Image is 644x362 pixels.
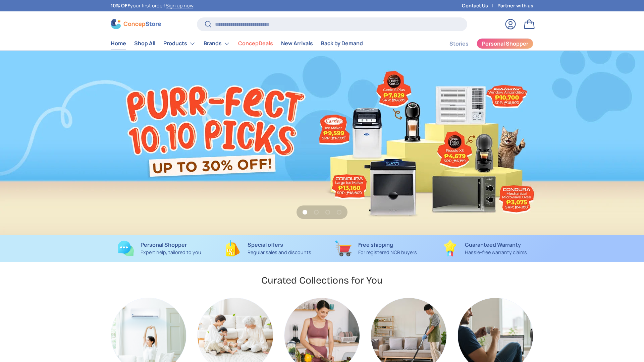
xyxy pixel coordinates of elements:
[111,2,130,9] strong: 10% OFF
[248,241,283,248] strong: Special offers
[433,37,533,50] nav: Secondary
[248,249,311,256] p: Regular sales and discounts
[111,37,363,50] nav: Primary
[436,240,533,256] a: Guaranteed Warranty Hassle-free warranty claims
[166,2,193,9] a: Sign up now
[141,249,201,256] p: Expert help, tailored to you
[163,37,196,50] a: Products
[477,38,533,49] a: Personal Shopper
[482,41,528,46] span: Personal Shopper
[261,274,383,287] h2: Curated Collections for You
[219,240,317,256] a: Special offers Regular sales and discounts
[465,249,527,256] p: Hassle-free warranty claims
[111,19,161,29] img: ConcepStore
[141,241,187,248] strong: Personal Shopper
[358,241,393,248] strong: Free shipping
[327,240,425,256] a: Free shipping For registered NCR buyers
[462,2,497,9] a: Contact Us
[111,37,126,50] a: Home
[204,37,230,50] a: Brands
[200,37,234,50] summary: Brands
[465,241,521,248] strong: Guaranteed Warranty
[238,37,273,50] a: ConcepDeals
[281,37,313,50] a: New Arrivals
[111,240,208,256] a: Personal Shopper Expert help, tailored to you
[134,37,155,50] a: Shop All
[111,2,195,9] p: your first order! .
[159,37,200,50] summary: Products
[497,2,533,9] a: Partner with us
[449,37,469,50] a: Stories
[358,249,417,256] p: For registered NCR buyers
[321,37,363,50] a: Back by Demand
